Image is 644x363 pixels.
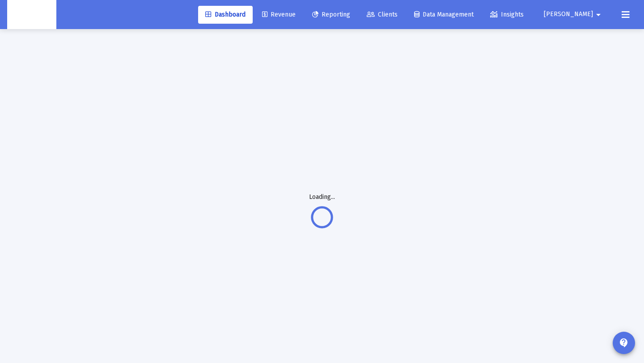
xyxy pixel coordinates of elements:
a: Dashboard [198,6,253,24]
a: Insights [483,6,531,24]
span: Dashboard [205,11,246,18]
span: Insights [490,11,524,18]
a: Revenue [255,6,303,24]
button: [PERSON_NAME] [533,5,614,23]
a: Clients [360,6,405,24]
span: Reporting [312,11,350,18]
span: Data Management [414,11,474,18]
span: [PERSON_NAME] [544,11,593,18]
mat-icon: arrow_drop_down [593,6,604,24]
img: Dashboard [14,6,50,24]
a: Data Management [407,6,481,24]
span: Revenue [262,11,296,18]
mat-icon: contact_support [619,338,629,348]
a: Reporting [305,6,357,24]
span: Clients [367,11,398,18]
